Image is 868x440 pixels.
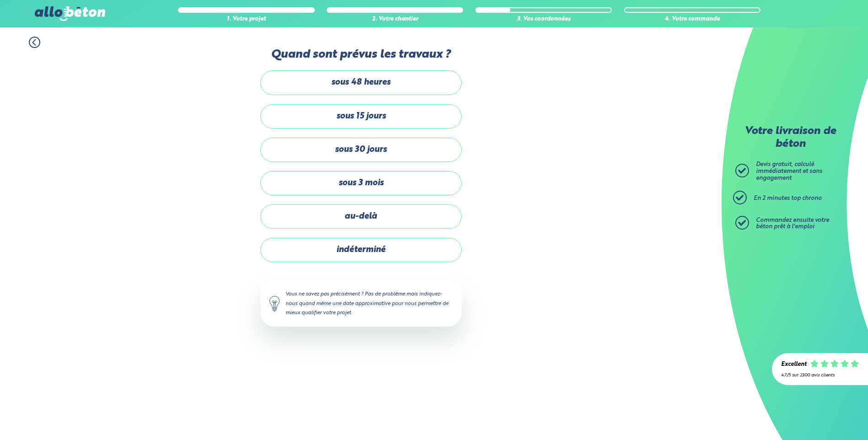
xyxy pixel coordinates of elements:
[624,16,760,23] div: 4. Votre commande
[260,138,462,162] label: sous 30 jours
[260,171,462,195] label: sous 3 mois
[260,280,462,326] div: Vous ne savez pas précisément ? Pas de problème mais indiquez-nous quand même une date approximat...
[475,16,612,23] div: 3. Vos coordonnées
[327,16,463,23] div: 2. Votre chantier
[787,404,858,430] iframe: Help widget launcher
[260,104,462,129] label: sous 15 jours
[260,238,462,262] label: indéterminé
[260,204,462,229] label: au-delà
[35,6,105,21] img: allobéton
[260,48,462,61] label: Quand sont prévus les travaux ?
[178,16,314,23] div: 1. Votre projet
[260,70,462,95] label: sous 48 heures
